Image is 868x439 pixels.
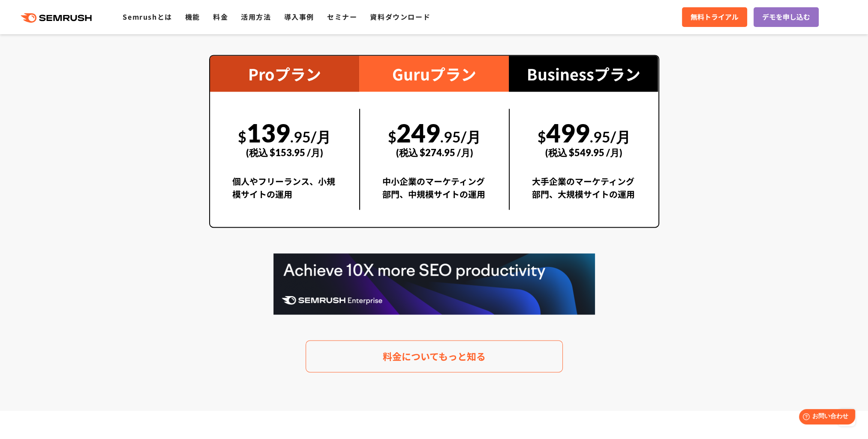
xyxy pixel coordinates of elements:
a: デモを申し込む [754,7,819,27]
a: 活用方法 [241,12,271,22]
span: .95/月 [590,128,631,145]
div: 中小企業のマーケティング部門、中規模サイトの運用 [382,175,487,210]
a: 無料トライアル [682,7,747,27]
div: (税込 $153.95 /月) [232,137,337,168]
div: 249 [382,109,487,168]
div: Guruプラン [359,56,509,92]
div: 大手企業のマーケティング部門、大規模サイトの運用 [532,175,636,210]
a: 導入事例 [284,12,314,22]
span: .95/月 [290,128,331,145]
a: 料金についてもっと知る [306,340,563,372]
div: 499 [532,109,636,168]
span: 料金についてもっと知る [383,349,486,364]
span: $ [238,128,246,145]
div: 139 [232,109,337,168]
span: $ [388,128,396,145]
iframe: Help widget launcher [792,406,859,430]
a: セミナー [327,12,357,22]
a: 機能 [185,12,200,22]
div: Proプラン [210,56,360,92]
a: 料金 [213,12,228,22]
a: Semrushとは [123,12,172,22]
span: .95/月 [440,128,481,145]
span: デモを申し込む [762,12,810,23]
div: Businessプラン [509,56,658,92]
div: (税込 $549.95 /月) [532,137,636,168]
span: 無料トライアル [691,12,739,23]
span: $ [538,128,546,145]
a: 資料ダウンロード [370,12,430,22]
div: (税込 $274.95 /月) [382,137,487,168]
div: 個人やフリーランス、小規模サイトの運用 [232,175,337,210]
